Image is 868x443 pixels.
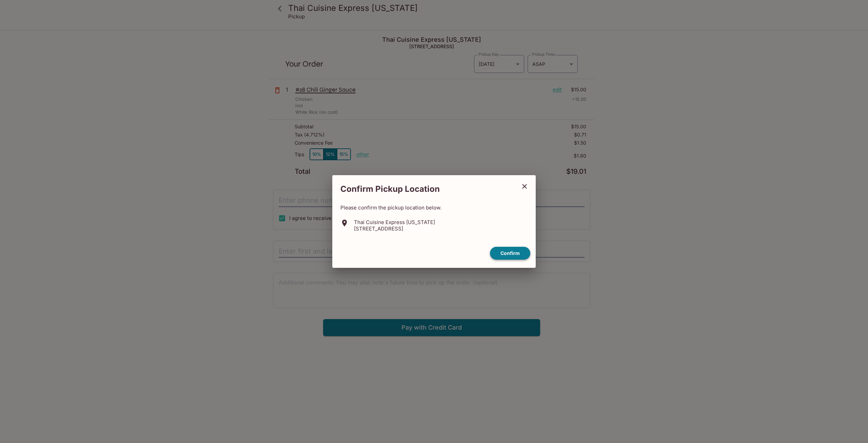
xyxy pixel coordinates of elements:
h2: Confirm Pickup Location [332,181,516,198]
p: Thai Cuisine Express [US_STATE] [354,219,435,225]
button: close [516,178,533,195]
p: [STREET_ADDRESS] [354,225,435,232]
button: confirm [490,247,530,260]
p: Please confirm the pickup location below. [340,204,528,211]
